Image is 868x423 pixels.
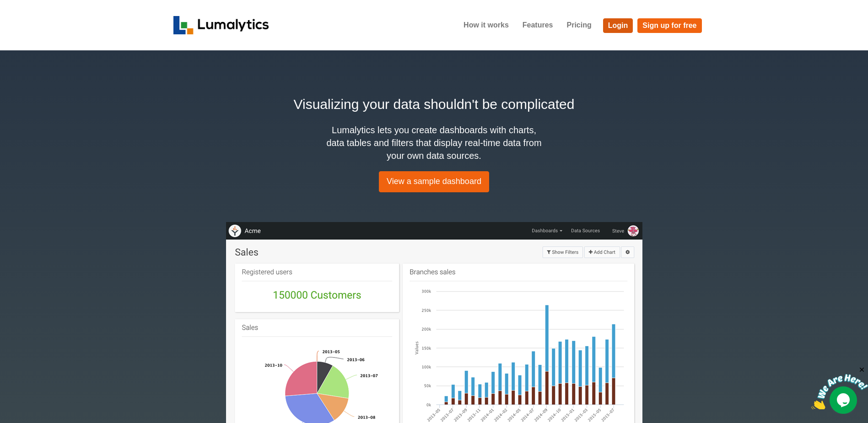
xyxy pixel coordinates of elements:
[560,14,598,37] a: Pricing
[637,18,701,33] a: Sign up for free
[173,16,269,34] img: logo_v2-f34f87db3d4d9f5311d6c47995059ad6168825a3e1eb260e01c8041e89355404.png
[379,171,489,192] a: View a sample dashboard
[457,14,516,37] a: How it works
[811,366,868,409] iframe: chat widget
[173,94,695,114] h2: Visualizing your data shouldn't be complicated
[516,14,560,37] a: Features
[324,124,544,162] h4: Lumalytics lets you create dashboards with charts, data tables and filters that display real-time...
[603,18,633,33] a: Login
